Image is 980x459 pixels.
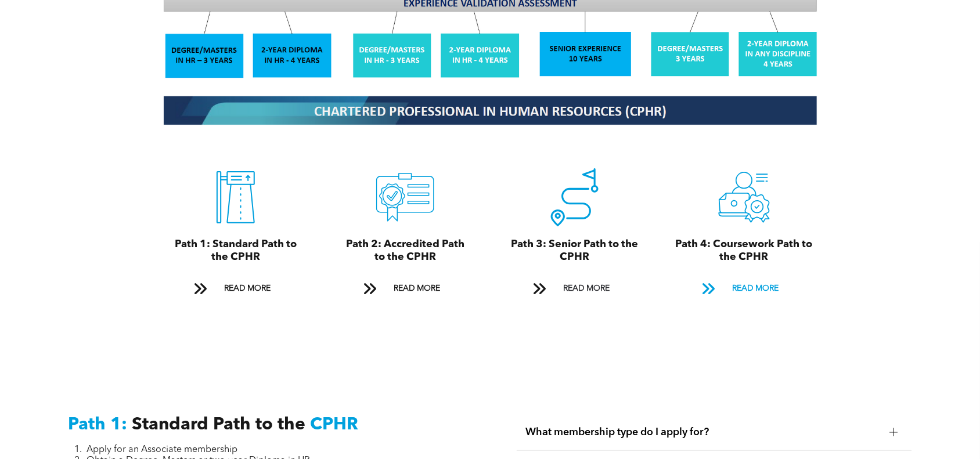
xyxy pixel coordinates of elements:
span: Path 2: Accredited Path to the CPHR [346,239,464,262]
span: Path 1: Standard Path to the CPHR [175,239,297,262]
a: READ MORE [525,278,625,299]
span: READ MORE [220,278,275,299]
span: What membership type do I apply for? [526,426,881,439]
span: Path 1: [68,416,127,433]
span: Path 4: Coursework Path to the CPHR [676,239,813,262]
a: READ MORE [355,278,455,299]
span: READ MORE [559,278,614,299]
a: READ MORE [186,278,286,299]
span: Apply for an Associate membership [87,445,237,454]
span: READ MORE [729,278,783,299]
span: CPHR [310,416,358,433]
span: Path 3: Senior Path to the CPHR [511,239,638,262]
a: READ MORE [694,278,794,299]
span: Standard Path to the [132,416,305,433]
span: READ MORE [390,278,444,299]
